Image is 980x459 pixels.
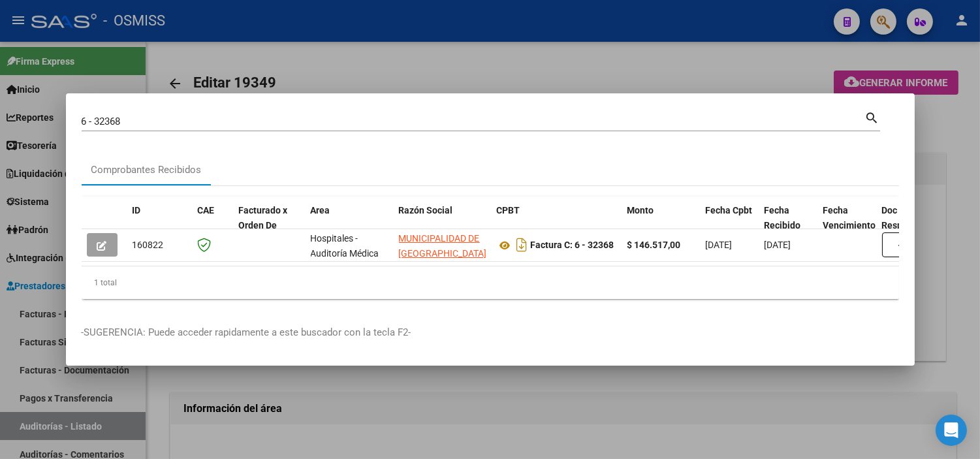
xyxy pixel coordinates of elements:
span: Doc Respaldatoria [882,205,941,230]
datatable-header-cell: Fecha Recibido [759,197,818,254]
span: Razón Social [399,205,453,215]
div: 33999000709 [399,231,486,259]
datatable-header-cell: Area [306,197,394,254]
span: [DATE] [765,240,791,250]
strong: $ 146.517,00 [627,240,681,250]
span: Monto [627,205,654,215]
datatable-header-cell: Fecha Cpbt [701,197,759,254]
div: 1 total [82,266,899,299]
span: Area [311,205,330,215]
span: MUNICIPALIDAD DE [GEOGRAPHIC_DATA][PERSON_NAME] [399,233,487,274]
datatable-header-cell: ID [127,197,193,254]
div: Open Intercom Messenger [936,415,967,446]
span: Fecha Recibido [765,205,801,230]
datatable-header-cell: Razón Social [394,197,492,254]
p: -SUGERENCIA: Puede acceder rapidamente a este buscador con la tecla F2- [82,325,899,340]
span: Fecha Vencimiento [823,205,876,230]
datatable-header-cell: Monto [622,197,701,254]
datatable-header-cell: CAE [193,197,234,254]
i: Descargar documento [514,234,531,255]
datatable-header-cell: CPBT [492,197,622,254]
div: Comprobantes Recibidos [91,163,202,178]
datatable-header-cell: Facturado x Orden De [234,197,306,254]
span: Fecha Cpbt [706,205,753,215]
span: ID [133,205,141,215]
span: CAE [198,205,215,215]
div: 160822 [133,238,187,253]
datatable-header-cell: Doc Respaldatoria [877,197,955,254]
datatable-header-cell: Fecha Vencimiento [818,197,877,254]
span: Facturado x Orden De [239,205,288,230]
mat-icon: search [865,109,880,125]
span: Hospitales - Auditoría Médica [311,233,379,259]
strong: Factura C: 6 - 32368 [531,240,614,251]
span: CPBT [497,205,520,215]
span: [DATE] [706,240,733,250]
